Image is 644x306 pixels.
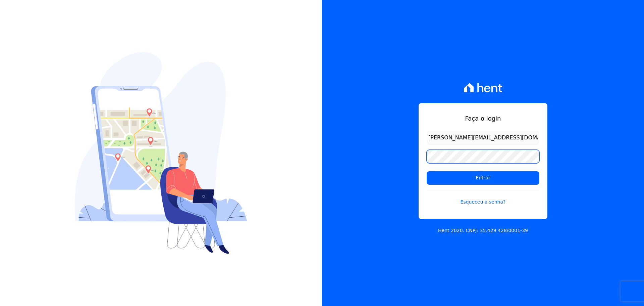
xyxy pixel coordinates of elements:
a: Esqueceu a senha? [427,190,539,206]
input: Entrar [427,171,539,185]
img: Login [75,52,247,254]
input: Email [427,131,539,144]
p: Hent 2020. CNPJ: 35.429.428/0001-39 [438,227,528,234]
h1: Faça o login [427,114,539,123]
